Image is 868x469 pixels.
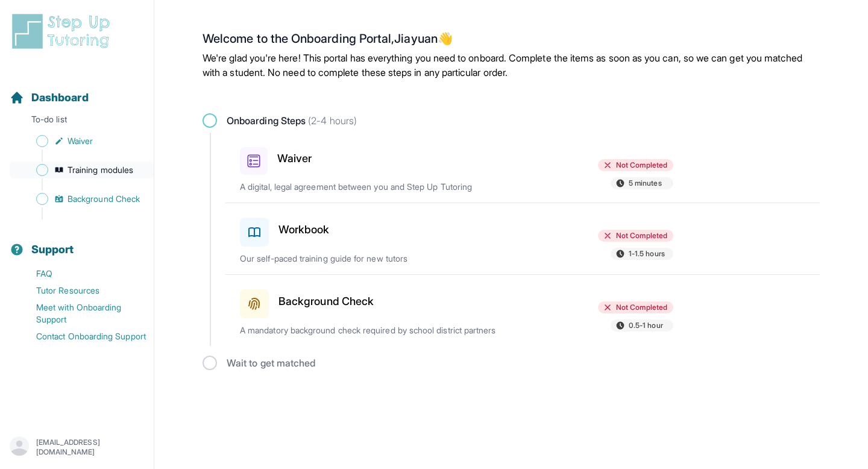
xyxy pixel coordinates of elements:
[36,438,144,457] p: [EMAIL_ADDRESS][DOMAIN_NAME]
[240,181,522,193] p: A digital, legal agreement between you and Step Up Tutoring
[10,133,154,150] a: Waiver
[225,275,820,346] a: Background CheckNot Completed0.5-1 hourA mandatory background check required by school district p...
[616,160,667,170] span: Not Completed
[10,265,154,282] a: FAQ
[203,51,820,80] p: We're glad you're here! This portal has everything you need to onboard. Complete the items as soo...
[31,89,89,106] span: Dashboard
[278,221,330,238] h3: Workbook
[225,133,820,203] a: WaiverNot Completed5 minutesA digital, legal agreement between you and Step Up Tutoring
[240,324,522,336] p: A mandatory background check required by school district partners
[68,135,93,147] span: Waiver
[629,321,663,330] span: 0.5-1 hour
[227,113,357,128] span: Onboarding Steps
[616,231,667,241] span: Not Completed
[10,328,154,345] a: Contact Onboarding Support
[10,12,117,51] img: logo
[629,178,662,188] span: 5 minutes
[68,164,133,176] span: Training modules
[629,249,665,259] span: 1-1.5 hours
[31,241,74,258] span: Support
[10,299,154,328] a: Meet with Onboarding Support
[277,150,312,167] h3: Waiver
[10,282,154,299] a: Tutor Resources
[306,115,357,127] span: (2-4 hours)
[68,193,140,205] span: Background Check
[10,162,154,178] a: Training modules
[5,222,149,263] button: Support
[616,303,667,312] span: Not Completed
[10,436,144,458] button: [EMAIL_ADDRESS][DOMAIN_NAME]
[240,253,522,265] p: Our self-paced training guide for new tutors
[278,293,374,310] h3: Background Check
[5,70,149,111] button: Dashboard
[225,203,820,274] a: WorkbookNot Completed1-1.5 hoursOur self-paced training guide for new tutors
[10,89,89,106] a: Dashboard
[10,190,154,207] a: Background Check
[203,31,820,51] h2: Welcome to the Onboarding Portal, Jiayuan 👋
[5,113,149,130] p: To-do list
